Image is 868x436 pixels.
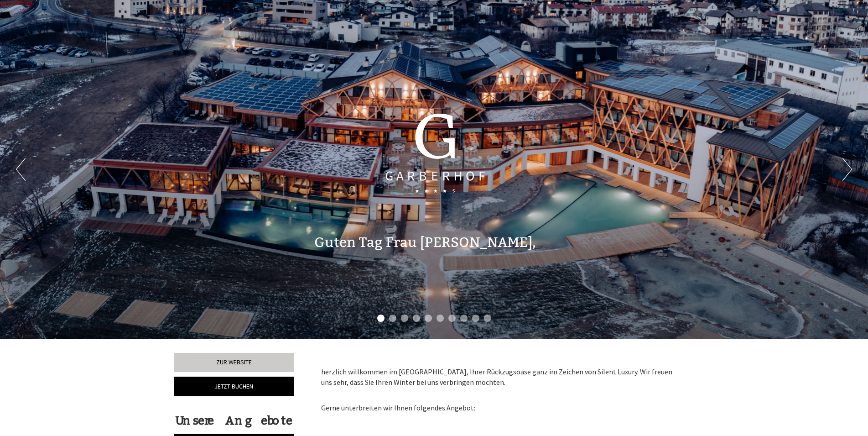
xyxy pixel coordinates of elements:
button: Next [842,158,852,181]
h1: Guten Tag Frau [PERSON_NAME], [314,235,536,250]
div: Unsere Angebote [174,412,294,429]
button: Previous [16,158,26,181]
a: Jetzt buchen [174,377,294,396]
p: Gerne unterbreiten wir Ihnen folgendes Angebot: [321,392,681,413]
p: herzlich willkommen im [GEOGRAPHIC_DATA], Ihrer Rückzugsoase ganz im Zeichen von Silent Luxury. W... [321,367,681,388]
a: Zur Website [174,353,294,372]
